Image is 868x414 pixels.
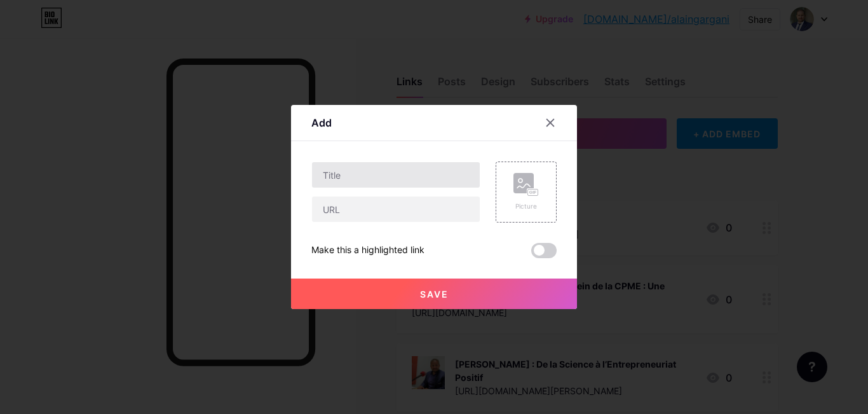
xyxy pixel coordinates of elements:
[291,279,577,309] button: Save
[311,243,424,258] div: Make this a highlighted link
[513,202,539,211] div: Picture
[311,115,332,130] div: Add
[312,197,480,222] input: URL
[312,162,480,188] input: Title
[420,289,449,300] span: Save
